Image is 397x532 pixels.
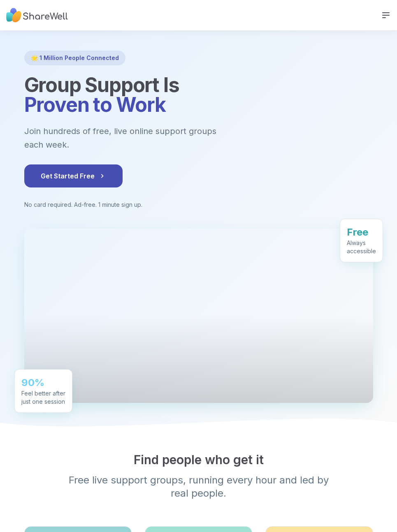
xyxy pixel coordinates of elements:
span: Proven to Work [24,93,166,117]
p: Free live support groups, running every hour and led by real people. [41,474,357,500]
div: Always accessible [347,236,376,252]
div: 🌟 1 Million People Connected [24,51,125,65]
h2: Find people who get it [24,452,373,467]
img: ShareWell Nav Logo [6,4,68,27]
p: Join hundreds of free, live online support groups each week. [24,125,261,151]
div: Feel better after just one session [21,386,65,402]
div: 90% [21,373,65,386]
button: Get Started Free [24,164,123,187]
span: Get Started Free [41,171,106,181]
div: Free [347,222,376,236]
h1: Group Support Is [24,75,373,115]
p: No card required. Ad-free. 1 minute sign up. [24,201,373,209]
